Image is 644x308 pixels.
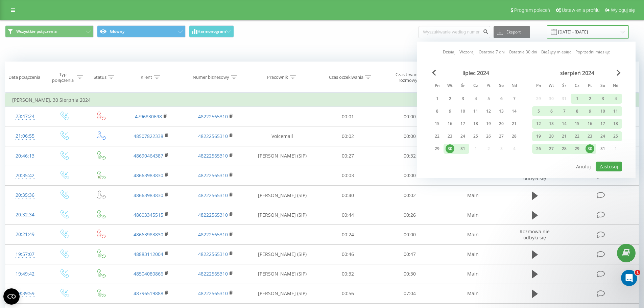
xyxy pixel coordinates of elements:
[572,81,582,91] abbr: czwartek
[573,132,581,141] div: 22
[520,228,550,241] span: Rozmowa nie odbyła się
[496,81,506,91] abbr: sobota
[379,146,441,166] td: 00:32
[456,106,469,116] div: śr 10 lip 2024
[571,106,583,116] div: czw 8 sie 2024
[586,119,594,128] div: 16
[611,94,620,103] div: 4
[267,74,288,80] div: Pracownik
[508,119,521,129] div: ndz 21 lip 2024
[458,144,467,153] div: 31
[598,107,607,116] div: 10
[558,119,571,129] div: śr 14 sie 2024
[51,72,75,83] div: Typ połączenia
[446,119,454,128] div: 16
[198,133,228,139] a: 48222565310
[431,94,444,104] div: pon 1 lip 2024
[596,106,609,116] div: sob 10 sie 2024
[456,94,469,104] div: śr 3 lip 2024
[445,81,455,91] abbr: wtorek
[558,106,571,116] div: śr 7 sie 2024
[598,144,607,153] div: 31
[198,212,228,218] a: 48222565310
[379,126,441,146] td: 00:00
[611,7,635,13] span: Wyloguj się
[560,107,569,116] div: 7
[431,106,444,116] div: pon 8 lip 2024
[495,131,508,141] div: sob 27 lip 2024
[446,144,454,153] div: 30
[134,133,163,139] a: 48507822338
[3,288,20,305] button: Open CMP widget
[611,119,620,128] div: 18
[596,144,609,154] div: sob 31 sie 2024
[443,49,455,55] a: Dzisiaj
[198,172,228,179] a: 48222565310
[458,94,467,103] div: 3
[317,166,379,185] td: 00:03
[533,81,544,91] abbr: poniedziałek
[482,131,495,141] div: pt 26 lip 2024
[617,70,621,76] span: Next Month
[198,251,228,257] a: 48222565310
[12,208,38,221] div: 20:32:34
[598,119,607,128] div: 17
[471,119,480,128] div: 18
[484,132,493,141] div: 26
[134,290,163,297] a: 48796519888
[621,270,637,286] iframe: Intercom live chat
[562,7,600,13] span: Ustawienia profilu
[379,166,441,185] td: 00:00
[514,7,550,13] span: Program poleceń
[573,94,581,103] div: 1
[189,25,234,38] button: Harmonogram
[134,192,163,198] a: 48663983830
[12,228,38,241] div: 20:21:49
[433,94,442,103] div: 1
[329,74,363,80] div: Czas oczekiwania
[482,106,495,116] div: pt 12 lip 2024
[317,225,379,244] td: 00:24
[134,270,163,277] a: 48504080866
[495,119,508,129] div: sob 20 lip 2024
[135,113,162,120] a: 4796830698
[198,270,228,277] a: 48222565310
[248,284,317,303] td: [PERSON_NAME] (SIP)
[497,107,506,116] div: 13
[609,131,622,141] div: ndz 25 sie 2024
[598,94,607,103] div: 3
[583,131,596,141] div: pt 23 sie 2024
[484,94,493,103] div: 5
[469,131,482,141] div: czw 25 lip 2024
[534,144,543,153] div: 26
[596,162,622,171] button: Zastosuj
[379,244,441,264] td: 00:47
[509,81,519,91] abbr: niedziela
[635,270,640,275] span: 1
[458,132,467,141] div: 24
[459,49,475,55] a: Wczoraj
[586,144,594,153] div: 30
[586,107,594,116] div: 9
[12,129,38,143] div: 21:06:55
[456,131,469,141] div: śr 24 lip 2024
[497,94,506,103] div: 6
[495,106,508,116] div: sob 13 lip 2024
[134,172,163,179] a: 48663983830
[510,132,519,141] div: 28
[596,94,609,104] div: sob 3 sie 2024
[12,189,38,202] div: 20:35:36
[547,107,556,116] div: 6
[444,119,456,129] div: wt 16 lip 2024
[8,74,40,80] div: Data połączenia
[432,70,436,76] span: Previous Month
[532,144,545,154] div: pon 26 sie 2024
[596,131,609,141] div: sob 24 sie 2024
[12,149,38,163] div: 20:46:13
[444,144,456,154] div: wt 30 lip 2024
[317,107,379,126] td: 00:01
[559,81,569,91] abbr: środa
[431,144,444,154] div: pon 29 lip 2024
[532,70,622,76] div: sierpień 2024
[198,192,228,198] a: 48222565310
